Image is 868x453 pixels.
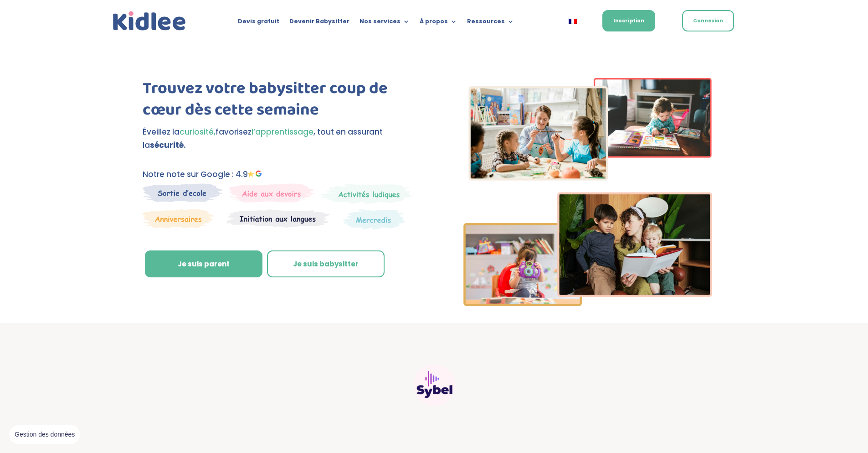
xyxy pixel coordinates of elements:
[343,209,405,230] img: Thematique
[238,18,279,28] a: Devis gratuit
[602,10,655,31] a: Inscription
[111,9,188,33] a: Kidlee Logo
[9,425,80,444] button: Gestion des données
[143,168,418,181] p: Notre note sur Google : 4.9
[145,250,262,278] a: Je suis parent
[467,18,514,28] a: Ressources
[414,364,455,406] img: Sybel
[226,209,330,228] img: Atelier thematique
[682,10,734,31] a: Connexion
[289,18,349,28] a: Devenir Babysitter
[15,431,75,439] span: Gestion des données
[267,250,385,278] a: Je suis babysitter
[150,140,186,151] strong: sécurité.
[180,126,216,137] span: curiosité,
[252,126,313,137] span: l’apprentissage
[143,125,418,152] p: Éveillez la favorisez , tout en assurant la
[360,18,410,28] a: Nos services
[321,183,411,204] img: Mercredi
[463,78,712,306] img: Imgs-2
[420,18,457,28] a: À propos
[569,19,577,24] img: Français
[143,183,222,202] img: Sortie decole
[229,183,314,203] img: weekends
[143,209,214,228] img: Anniversaire
[143,78,418,125] h1: Trouvez votre babysitter coup de cœur dès cette semaine
[111,9,188,33] img: logo_kidlee_bleu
